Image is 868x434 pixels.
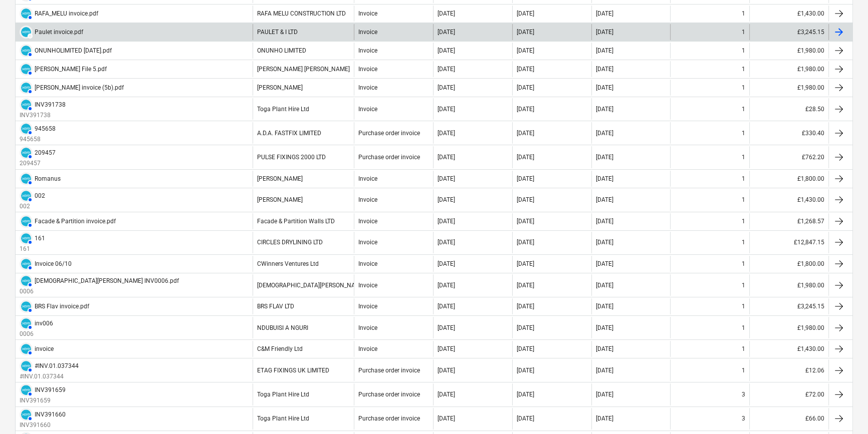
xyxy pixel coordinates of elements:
div: £330.40 [749,122,828,144]
div: 945658 [35,125,56,132]
div: £1,800.00 [749,256,828,272]
div: [DATE] [596,260,613,267]
div: Invoice [358,84,377,91]
div: [DATE] [438,66,455,73]
div: [DATE] [596,239,613,246]
div: £66.00 [749,408,828,429]
div: Invoice has been synced with Xero and its status is currently AUTHORISED [20,172,33,185]
div: PAULET & I LTD [257,29,298,36]
div: Invoice has been synced with Xero and its status is currently AUTHORISED [20,232,33,245]
div: NDUBUISI A NGURI [257,324,308,331]
p: 161 [20,245,45,253]
div: Romanus [35,175,61,182]
div: Toga Plant Hire Ltd [257,391,309,398]
div: [PERSON_NAME] [257,196,303,203]
div: Invoice has been synced with Xero and its status is currently AUTHORISED [20,359,33,372]
div: Invoice has been synced with Xero and its status is currently AUTHORISED [20,408,33,421]
img: xero.svg [21,9,31,19]
div: Invoice has been synced with Xero and its status is currently AUTHORISED [20,7,33,20]
div: [DATE] [596,154,613,161]
div: Invoice has been synced with Xero and its status is currently AUTHORISED [20,98,33,111]
div: [DATE] [596,303,613,310]
div: Invoice [358,324,377,331]
div: [DATE] [596,324,613,331]
div: Facade & Partition Walls LTD [257,218,335,225]
div: [DATE] [596,367,613,374]
div: Invoice [358,196,377,203]
img: xero.svg [21,409,31,419]
img: xero.svg [21,174,31,184]
div: Invoice 06/10 [35,260,72,267]
div: Invoice has been synced with Xero and its status is currently AUTHORISED [20,383,33,396]
div: 1 [742,303,745,310]
div: 3 [742,391,745,398]
div: 1 [742,175,745,182]
div: 3 [742,415,745,422]
div: 1 [742,10,745,17]
div: 1 [742,218,745,225]
div: [DATE] [596,84,613,91]
div: Invoice has been synced with Xero and its status is currently AUTHORISED [20,300,33,313]
div: Invoice has been synced with Xero and its status is currently AUTHORISED [20,44,33,57]
div: Facade & Partition invoice.pdf [35,218,116,225]
div: Invoice has been synced with Xero and its status is currently AUTHORISED [20,342,33,355]
p: #INV.01.037344 [20,372,79,381]
div: [DATE] [438,47,455,54]
div: [DATE] [596,282,613,289]
div: Invoice has been synced with Xero and its status is currently AUTHORISED [20,215,33,228]
div: 1 [742,154,745,161]
div: £12.06 [749,359,828,381]
div: £1,430.00 [749,6,828,22]
div: 1 [742,66,745,73]
div: 1 [742,106,745,113]
div: 1 [742,130,745,137]
img: xero.svg [21,46,31,56]
div: C&M Friendly Ltd [257,345,303,352]
div: Invoice [358,29,377,36]
div: [DATE] [517,130,534,137]
div: [DATE] [517,10,534,17]
p: 0006 [20,330,53,338]
div: Paulet invoice.pdf [35,29,83,36]
div: 1 [742,47,745,54]
div: [DATE] [517,367,534,374]
div: [DATE] [596,130,613,137]
div: [PERSON_NAME] [PERSON_NAME] [257,66,350,73]
div: £12,847.15 [749,232,828,253]
div: Invoice [358,303,377,310]
div: [DATE] [438,415,455,422]
div: ETAG FIXINGS UK LIMITED [257,367,329,374]
div: 002 [35,192,45,199]
div: 1 [742,324,745,331]
p: 0006 [20,287,179,296]
div: £1,980.00 [749,80,828,96]
div: [DATE] [517,196,534,203]
div: [DATE] [517,282,534,289]
div: INV391660 [35,411,66,418]
div: Invoice has been synced with Xero and its status is currently AUTHORISED [20,146,33,159]
img: xero.svg [21,100,31,110]
div: [PERSON_NAME] [257,175,303,182]
div: £1,980.00 [749,317,828,338]
div: RAFA_MELU invoice.pdf [35,10,98,17]
p: 209457 [20,159,56,168]
div: [DATE] [596,391,613,398]
div: [DATE] [517,175,534,182]
div: 1 [742,196,745,203]
div: Purchase order invoice [358,391,420,398]
div: [DATE] [517,391,534,398]
div: [DATE] [596,196,613,203]
div: £1,980.00 [749,43,828,59]
div: [DATE] [596,345,613,352]
div: [DATE] [596,415,613,422]
div: [DATE] [438,282,455,289]
div: [DATE] [517,47,534,54]
img: xero.svg [21,64,31,74]
img: xero.svg [21,385,31,395]
div: [DATE] [596,175,613,182]
div: Toga Plant Hire Ltd [257,415,309,422]
div: BRS FLAV LTD [257,303,294,310]
div: Invoice has been synced with Xero and its status is currently AUTHORISED [20,81,33,94]
div: [DATE] [438,175,455,182]
div: Invoice [358,47,377,54]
